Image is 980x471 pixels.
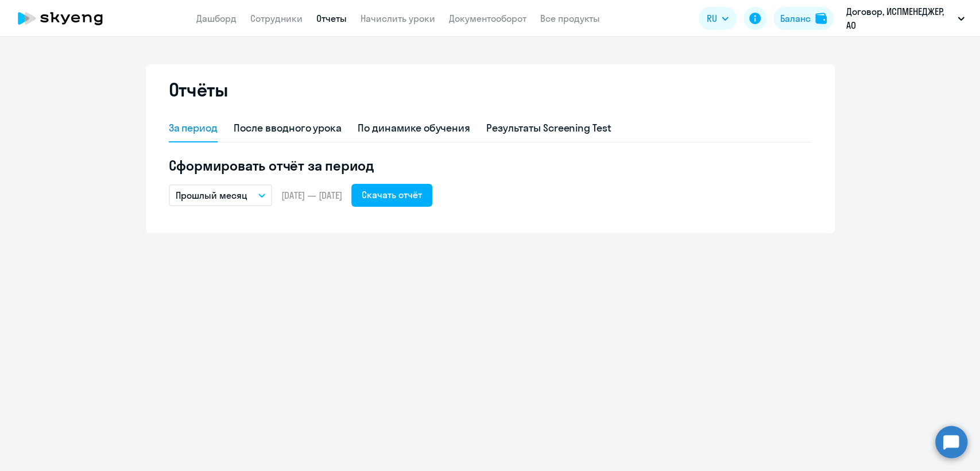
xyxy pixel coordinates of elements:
[780,11,811,25] div: Баланс
[169,184,272,206] button: Прошлый месяц
[234,121,342,136] div: После вводного урока
[846,5,953,32] p: Договор, ИСПМЕНЕДЖЕР, АО
[699,7,737,30] button: RU
[361,13,435,24] a: Начислить уроки
[540,13,600,24] a: Все продукты
[196,13,237,24] a: Дашборд
[169,156,812,175] h5: Сформировать отчёт за период
[316,13,347,24] a: Отчеты
[351,184,432,207] button: Скачать отчёт
[362,188,422,202] div: Скачать отчёт
[449,13,526,24] a: Документооборот
[281,189,342,202] span: [DATE] — [DATE]
[773,7,834,30] button: Балансbalance
[169,121,218,136] div: За период
[169,78,228,101] h2: Отчёты
[840,5,970,32] button: Договор, ИСПМЕНЕДЖЕР, АО
[176,188,247,202] p: Прошлый месяц
[815,13,827,24] img: balance
[707,11,717,25] span: RU
[250,13,303,24] a: Сотрудники
[486,121,611,136] div: Результаты Screening Test
[358,121,470,136] div: По динамике обучения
